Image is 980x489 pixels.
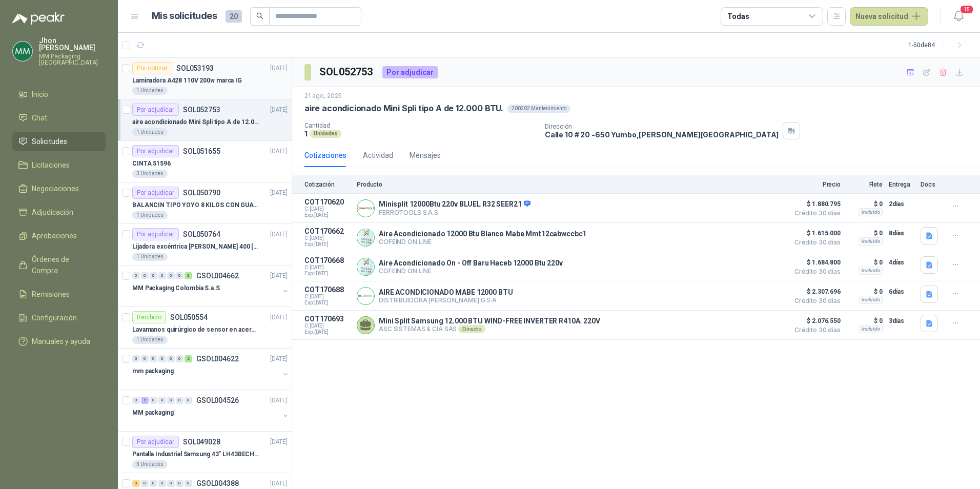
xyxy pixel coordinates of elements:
[889,181,914,188] p: Entrega
[304,256,351,264] p: COT170668
[12,108,106,128] a: Chat
[12,202,106,222] a: Adjudicación
[859,267,883,275] div: Incluido
[304,235,351,241] span: C: [DATE]
[118,99,292,141] a: Por adjudicarSOL052753[DATE] aire acondicionado Mini Spli tipo A de 12.000 BTU.1 Unidades
[167,480,175,487] div: 0
[167,272,175,279] div: 0
[847,256,883,269] p: $ 0
[379,230,586,238] p: Aire Acondicionado 12000 Btu Blanco Mabe Mmt12cabwccbc1
[789,298,841,304] span: Crédito 30 días
[132,397,140,404] div: 0
[152,9,217,24] h1: Mis solicitudes
[132,104,179,116] div: Por adjudicar
[304,329,351,335] span: Exp: [DATE]
[304,129,308,138] p: 1
[959,5,974,14] span: 15
[379,200,530,209] p: Minisplit 12000Btu 220v BLUEL R32 SEER21
[379,325,600,333] p: ASC SISTEMAS & CIA SAS
[379,296,513,304] p: DISTRIBUIDORA [PERSON_NAME] G S.A
[357,181,783,188] p: Producto
[176,355,183,362] div: 0
[847,286,883,298] p: $ 0
[304,315,351,323] p: COT170693
[921,181,941,188] p: Docs
[850,7,928,26] button: Nueva solicitud
[132,283,220,293] p: MM Packaging Colombia S.a.S
[789,210,841,216] span: Crédito 30 días
[132,366,174,376] p: mm packaging
[176,397,183,404] div: 0
[132,450,260,459] p: Pantalla Industrial Samsung 43” LH43BECHLGKXZL BE43C-H
[118,432,292,473] a: Por adjudicarSOL049028[DATE] Pantalla Industrial Samsung 43” LH43BECHLGKXZL BE43C-H3 Unidades
[789,181,841,188] p: Precio
[949,7,968,26] button: 15
[132,480,140,487] div: 3
[379,317,600,325] p: Mini Split Samsung 12.000 BTU WIND-FREE INVERTER R410A. 220V
[132,270,290,302] a: 0 0 0 0 0 0 3 GSOL004662[DATE] MM Packaging Colombia S.a.S
[12,132,106,151] a: Solicitudes
[270,396,288,405] p: [DATE]
[379,288,513,296] p: AIRE ACONDICIONADO MABE 12000 BTU
[507,105,570,113] div: 200202 Mantenimiento
[176,480,183,487] div: 0
[185,355,192,362] div: 2
[304,122,537,129] p: Cantidad
[32,207,73,218] span: Adjudicación
[118,224,292,266] a: Por adjudicarSOL050764[DATE] Lijadora excéntrica [PERSON_NAME] 400 [PERSON_NAME] gex 125-150 ave1...
[379,238,586,246] p: COFEIND ON LINE
[12,284,106,304] a: Remisiones
[847,198,883,210] p: $ 0
[32,254,96,276] span: Órdenes de Compra
[150,355,157,362] div: 0
[132,117,260,127] p: aire acondicionado Mini Spli tipo A de 12.000 BTU.
[167,355,175,362] div: 0
[32,230,77,241] span: Aprobaciones
[132,228,179,240] div: Por adjudicar
[304,206,351,212] span: C: [DATE]
[141,480,149,487] div: 0
[185,272,192,279] div: 3
[545,130,779,139] p: Calle 10 # 20 -650 Yumbo , [PERSON_NAME][GEOGRAPHIC_DATA]
[132,460,168,468] div: 3 Unidades
[789,198,841,210] span: $ 1.880.795
[183,231,220,238] p: SOL050764
[132,336,168,344] div: 1 Unidades
[458,325,485,333] div: Directo
[132,87,168,95] div: 1 Unidades
[32,289,70,300] span: Remisiones
[32,136,67,147] span: Solicitudes
[304,271,351,277] span: Exp: [DATE]
[32,183,79,194] span: Negociaciones
[270,230,288,239] p: [DATE]
[270,105,288,115] p: [DATE]
[118,307,292,349] a: RecibidoSOL050554[DATE] Lavamanos quirúrgico de sensor en acero referencia TLS-131 Unidades
[158,272,166,279] div: 0
[132,128,168,136] div: 1 Unidades
[158,480,166,487] div: 0
[789,286,841,298] span: $ 2.307.696
[183,438,220,445] p: SOL049028
[789,227,841,239] span: $ 1.615.000
[32,159,70,171] span: Licitaciones
[196,272,239,279] p: GSOL004662
[847,315,883,327] p: $ 0
[304,212,351,218] span: Exp: [DATE]
[304,181,351,188] p: Cotización
[357,229,374,246] img: Company Logo
[32,312,77,323] span: Configuración
[859,296,883,304] div: Incluido
[319,64,374,80] h3: SOL052753
[12,85,106,104] a: Inicio
[118,58,292,99] a: Por cotizarSOL053193[DATE] Laminadora A428 110V 200w marca IG1 Unidades
[270,313,288,322] p: [DATE]
[270,437,288,447] p: [DATE]
[167,397,175,404] div: 0
[12,308,106,328] a: Configuración
[859,325,883,333] div: Incluido
[132,62,172,74] div: Por cotizar
[176,272,183,279] div: 0
[357,200,374,217] img: Company Logo
[270,188,288,198] p: [DATE]
[12,332,106,351] a: Manuales y ayuda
